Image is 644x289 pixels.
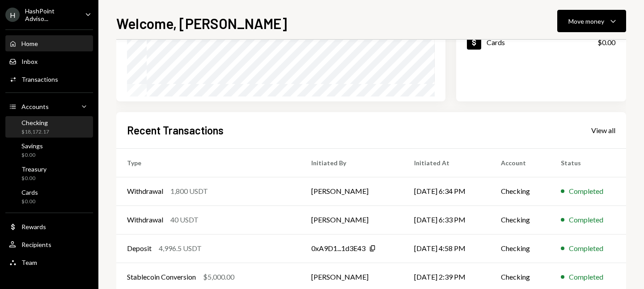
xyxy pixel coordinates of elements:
a: Home [5,35,93,51]
td: [PERSON_NAME] [301,205,403,234]
th: Initiated By [301,148,403,177]
div: Completed [569,243,603,254]
th: Status [550,148,626,177]
a: Transactions [5,71,93,87]
td: [DATE] 6:34 PM [403,177,490,205]
div: Savings [21,142,43,150]
th: Initiated At [403,148,490,177]
td: [DATE] 6:33 PM [403,205,490,234]
div: Checking [21,119,49,126]
td: Checking [490,205,550,234]
a: Inbox [5,53,93,69]
div: 40 USDT [170,214,199,225]
div: 0xA9D1...1d3E43 [311,243,365,254]
div: Recipients [21,241,51,248]
th: Account [490,148,550,177]
div: Cards [21,188,38,196]
a: Team [5,254,93,270]
div: $0.00 [21,198,38,205]
a: View all [591,125,615,135]
div: Treasury [21,165,47,173]
td: [DATE] 4:58 PM [403,234,490,263]
div: Accounts [21,103,49,110]
button: Move money [557,10,626,32]
a: Rewards [5,218,93,235]
a: Treasury$0.00 [5,163,93,184]
div: Transactions [21,75,58,83]
div: $5,000.00 [203,272,234,282]
div: Deposit [127,243,152,254]
div: Withdrawal [127,214,163,225]
div: Inbox [21,58,38,65]
div: Completed [569,272,603,282]
a: Cards$0.00 [456,27,626,57]
div: Stablecoin Conversion [127,272,196,282]
div: Move money [568,17,604,26]
div: Home [21,40,38,47]
div: Team [21,259,37,266]
a: Checking$18,172.17 [5,116,93,138]
h2: Recent Transactions [127,123,224,138]
div: $0.00 [21,151,43,159]
div: HashPoint Adviso... [25,7,78,22]
a: Savings$0.00 [5,139,93,161]
td: Checking [490,177,550,205]
div: $0.00 [21,175,47,182]
div: Withdrawal [127,186,163,197]
div: 4,996.5 USDT [159,243,202,254]
div: H [5,8,20,22]
div: Completed [569,186,603,197]
td: Checking [490,234,550,263]
div: $18,172.17 [21,128,49,136]
div: Completed [569,214,603,225]
div: View all [591,126,615,135]
div: Rewards [21,223,46,230]
div: 1,800 USDT [170,186,208,197]
div: Cards [487,38,505,46]
a: Recipients [5,236,93,252]
td: [PERSON_NAME] [301,177,403,205]
div: $0.00 [597,37,615,48]
a: Accounts [5,98,93,114]
a: Cards$0.00 [5,186,93,207]
h1: Welcome, [PERSON_NAME] [116,14,287,32]
th: Type [116,148,301,177]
